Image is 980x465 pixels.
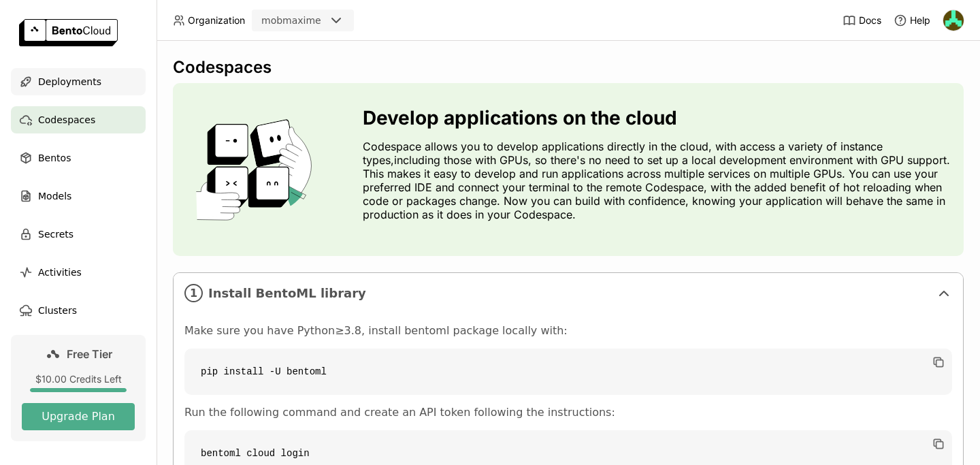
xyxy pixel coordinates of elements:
img: Viral Panchal [943,10,964,31]
code: pip install -U bentoml [184,349,952,395]
img: logo [19,19,118,46]
span: Activities [38,264,82,280]
span: Install BentoML library [208,286,930,301]
span: Secrets [38,226,73,242]
a: Clusters [11,297,146,324]
span: Deployments [38,74,101,90]
a: Deployments [11,68,146,95]
a: Docs [843,14,881,27]
div: Codespaces [173,57,964,78]
a: Codespaces [11,106,146,133]
span: Organization [188,14,245,27]
i: 1 [184,284,203,302]
div: mobmaxime [261,14,321,27]
a: Bentos [11,144,146,172]
div: $10.00 Credits Left [22,373,135,385]
a: Activities [11,259,146,286]
div: 1Install BentoML library [174,273,963,313]
span: Help [910,14,930,27]
p: Make sure you have Python≥3.8, install bentoml package locally with: [184,324,952,338]
span: Docs [859,14,881,27]
a: Free Tier$10.00 Credits LeftUpgrade Plan [11,335,146,441]
p: Run the following command and create an API token following the instructions: [184,406,952,419]
button: Upgrade Plan [22,403,135,430]
input: Selected mobmaxime. [323,14,324,28]
a: Models [11,182,146,210]
span: Bentos [38,150,71,166]
p: Codespace allows you to develop applications directly in the cloud, with access a variety of inst... [363,140,953,221]
span: Codespaces [38,112,95,128]
span: Models [38,188,71,204]
h3: Develop applications on the cloud [363,107,953,129]
span: Free Tier [67,347,112,361]
img: cover onboarding [184,118,330,221]
span: Clusters [38,302,77,319]
a: Secrets [11,221,146,248]
div: Help [894,14,930,27]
